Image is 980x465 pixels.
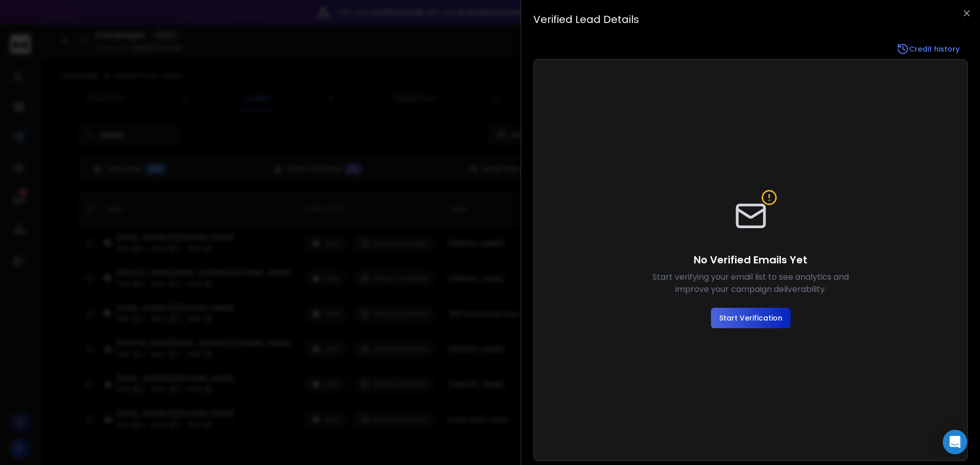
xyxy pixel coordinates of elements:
[711,308,791,328] button: Start Verification
[636,271,865,296] p: Start verifying your email list to see analytics and improve your campaign deliverability.
[533,12,968,27] h3: Verified Lead Details
[889,39,968,59] a: Credit history
[636,253,865,267] h4: No Verified Emails Yet
[943,430,967,454] div: Open Intercom Messenger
